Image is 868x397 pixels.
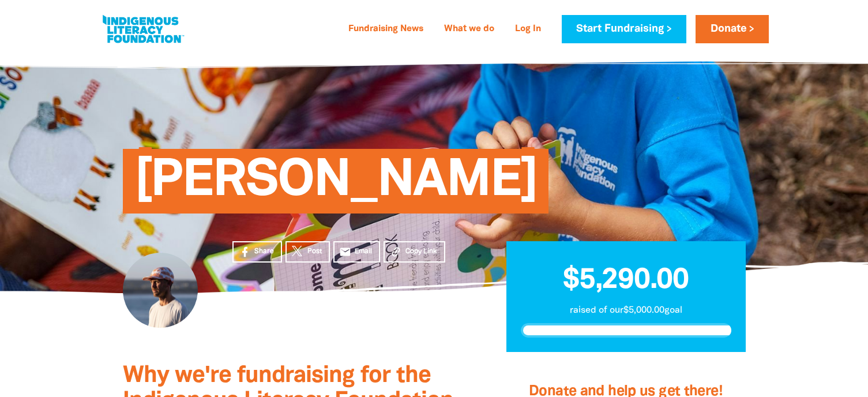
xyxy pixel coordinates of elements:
[355,246,372,257] span: Email
[333,241,381,263] a: emailEmail
[696,15,768,43] a: Donate
[405,246,437,257] span: Copy Link
[508,20,548,39] a: Log In
[307,246,322,257] span: Post
[563,267,689,294] span: $5,290.00
[521,304,731,317] p: raised of our $5,000.00 goal
[341,20,430,39] a: Fundraising News
[437,20,501,39] a: What we do
[134,158,538,214] span: [PERSON_NAME]
[285,241,330,263] a: Post
[384,241,445,263] button: Copy Link
[339,246,351,258] i: email
[232,241,282,263] a: Share
[562,15,686,43] a: Start Fundraising
[254,246,274,257] span: Share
